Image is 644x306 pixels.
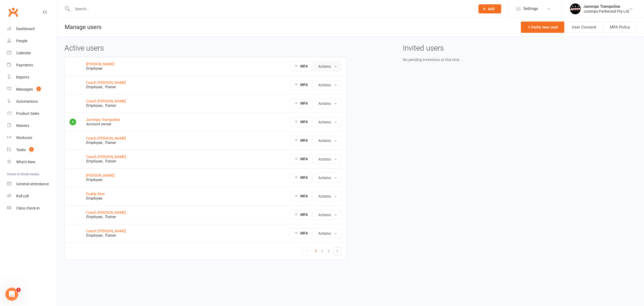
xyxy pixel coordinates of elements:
[7,190,57,202] a: Roll call
[16,51,31,55] div: Calendar
[300,120,308,124] strong: MFA
[300,138,308,143] strong: MFA
[103,85,116,89] em: , Trainer
[300,101,308,105] strong: MFA
[566,22,602,33] a: User Consent
[523,3,538,15] span: Settings
[29,147,34,152] span: 1
[314,136,341,145] button: Actions
[86,155,126,159] a: Coach [PERSON_NAME]
[300,175,308,180] strong: MFA
[7,132,57,144] a: Workouts
[570,3,581,14] img: thumb_image1698795904.png
[488,7,495,11] span: Add
[57,18,101,36] h1: Manage users
[86,173,115,177] a: [PERSON_NAME]
[314,62,341,71] button: Actions
[86,85,102,89] em: Employee
[16,288,21,292] span: 1
[7,156,57,168] a: What's New
[7,59,57,71] a: Payments
[300,194,308,198] strong: MFA
[7,71,57,83] a: Reports
[86,140,102,145] em: Employee
[103,140,116,145] em: , Trainer
[16,136,32,140] div: Workouts
[16,148,26,152] div: Tasks
[7,47,57,59] a: Calendar
[7,108,57,120] a: Product Sales
[5,288,18,301] iframe: Intercom live chat
[16,87,33,91] div: Messages
[319,247,325,255] a: 2
[16,160,35,164] div: What's New
[86,159,102,163] em: Employee
[103,233,116,237] em: , Trainer
[325,247,332,255] a: 3
[16,27,35,31] div: Dashboard
[7,35,57,47] a: People
[86,118,120,122] a: Jummps Trampoline
[7,120,57,132] a: Waivers
[478,4,501,13] button: Add
[86,210,126,215] a: Coach [PERSON_NAME]
[314,191,341,201] button: Actions
[86,215,102,219] em: Employee
[86,177,102,182] em: Employee
[300,212,308,217] strong: MFA
[86,136,126,140] a: Coach [PERSON_NAME]
[314,117,341,127] button: Actions
[86,196,102,200] em: Employee
[86,99,126,103] a: Coach [PERSON_NAME]
[103,159,116,163] em: , Trainer
[7,83,57,95] a: Messages 1
[64,44,346,52] h3: Active users
[86,233,102,237] em: Employee
[16,123,29,128] div: Waivers
[16,99,38,104] div: Automations
[403,44,636,52] h3: Invited users
[86,103,102,108] em: Employee
[314,229,341,238] button: Actions
[7,178,57,190] a: General attendance kiosk mode
[71,5,471,13] input: Search...
[86,66,102,70] em: Employee
[521,22,564,33] a: Invite new user
[16,63,33,67] div: Payments
[86,62,115,66] a: [PERSON_NAME]
[16,111,39,116] div: Product Sales
[16,75,29,79] div: Reports
[7,95,57,108] a: Automations
[604,22,636,33] button: MFA Policy
[36,87,41,91] span: 1
[403,57,636,63] div: No pending invitations at this time.
[86,229,126,233] a: Coach [PERSON_NAME]
[300,64,308,68] strong: MFA
[103,215,116,219] em: , Trainer
[16,206,40,210] div: Class check-in
[314,99,341,108] button: Actions
[583,9,629,14] div: Jummps Parkwood Pty Ltd
[7,23,57,35] a: Dashboard
[86,192,105,196] a: Puddy RIve
[300,83,308,87] strong: MFA
[16,194,29,198] div: Roll call
[583,4,629,9] div: Jummps Trampoline
[300,157,308,161] strong: MFA
[314,210,341,220] button: Actions
[314,154,341,164] button: Actions
[7,202,57,214] a: Class kiosk mode
[86,80,126,85] a: Coach [PERSON_NAME]
[16,39,27,43] div: People
[16,182,49,186] div: General attendance
[313,247,319,255] a: 1
[314,80,341,90] button: Actions
[7,144,57,156] a: Tasks 1
[314,173,341,183] button: Actions
[86,122,111,126] em: Account owner
[300,231,308,235] strong: MFA
[103,103,116,108] em: , Trainer
[6,5,20,19] a: Clubworx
